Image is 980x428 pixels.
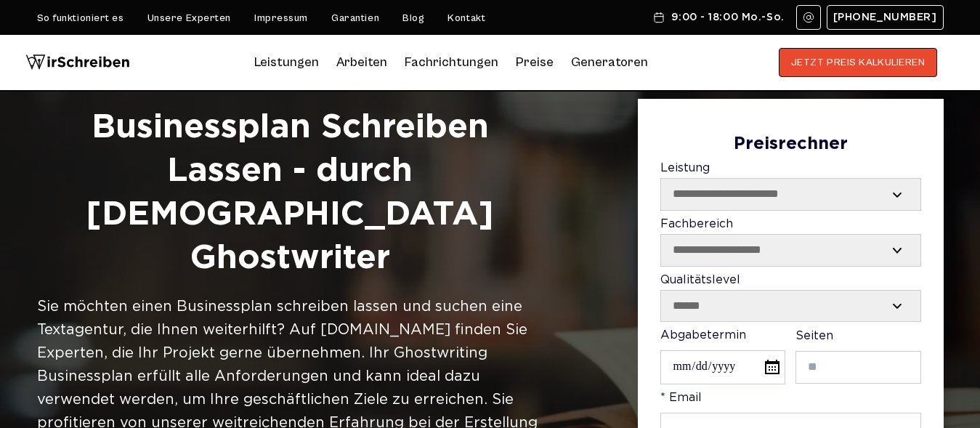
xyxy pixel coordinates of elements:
[660,329,785,384] label: Abgabetermin
[254,12,308,24] a: Impressum
[660,218,921,267] label: Fachbereich
[803,12,814,23] img: Email
[827,5,944,30] a: [PHONE_NUMBER]
[405,51,498,74] a: Fachrichtungen
[779,48,938,77] button: JETZT PREIS KALKULIEREN
[660,134,921,155] div: Preisrechner
[661,291,920,321] select: Qualitätslevel
[652,12,665,23] img: Schedule
[571,51,648,74] a: Generatoren
[336,51,387,74] a: Arbeiten
[661,235,920,265] select: Fachbereich
[661,179,920,209] select: Leistung
[402,12,424,24] a: Blog
[660,350,785,384] input: Abgabetermin
[833,12,937,23] span: [PHONE_NUMBER]
[37,106,543,280] h1: Businessplan Schreiben Lassen - durch [DEMOGRAPHIC_DATA] Ghostwriter
[516,54,554,70] a: Preise
[795,331,833,342] span: Seiten
[660,274,921,323] label: Qualitätslevel
[671,12,784,23] span: 9:00 - 18:00 Mo.-So.
[660,162,921,211] label: Leistung
[448,12,485,24] a: Kontakt
[331,12,379,24] a: Garantien
[147,12,231,24] a: Unsere Experten
[37,12,124,24] a: So funktioniert es
[25,48,130,77] img: logo wirschreiben
[254,51,319,74] a: Leistungen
